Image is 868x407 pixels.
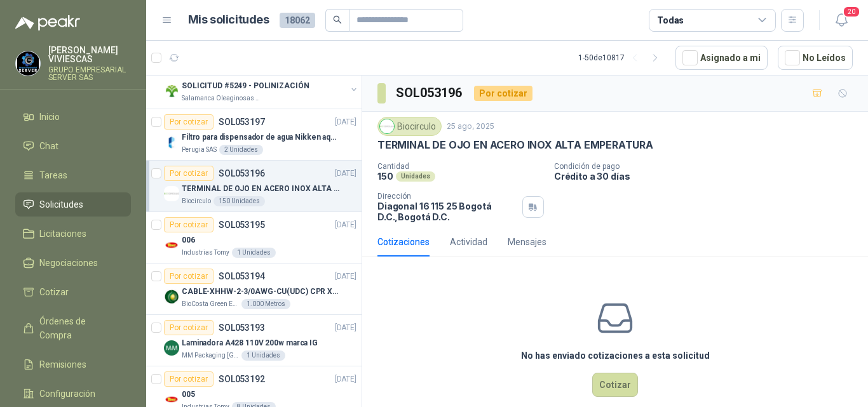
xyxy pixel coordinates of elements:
button: Cotizar [592,373,638,397]
p: Diagonal 16 115 25 Bogotá D.C. , Bogotá D.C. [377,201,517,222]
div: Por cotizar [474,86,532,101]
p: Industrias Tomy [182,248,229,258]
p: Condición de pago [554,162,863,171]
p: 005 [182,389,195,401]
img: Company Logo [164,135,179,150]
span: Configuración [39,387,95,401]
span: Cotizar [39,285,69,299]
div: Unidades [396,171,435,182]
span: Solicitudes [39,197,83,211]
span: Órdenes de Compra [39,314,119,342]
a: Solicitudes [15,192,131,217]
p: [DATE] [335,168,356,180]
div: Actividad [450,235,487,249]
a: Licitaciones [15,222,131,246]
p: SOLICITUD #5249 - POLINIZACIÓN [182,80,309,92]
a: Inicio [15,105,131,129]
h3: No has enviado cotizaciones a esta solicitud [521,349,710,363]
span: 18062 [280,13,315,28]
a: Negociaciones [15,251,131,275]
p: 25 ago, 2025 [447,121,494,133]
p: [DATE] [335,219,356,231]
img: Company Logo [16,51,40,76]
div: 150 Unidades [214,196,265,206]
div: 1.000 Metros [241,299,290,309]
a: Configuración [15,382,131,406]
p: MM Packaging [GEOGRAPHIC_DATA] [182,350,239,361]
p: GRUPO EMPRESARIAL SERVER SAS [48,66,131,81]
a: Tareas [15,163,131,187]
p: SOL053197 [219,117,265,126]
div: Todas [657,13,684,27]
div: Por cotizar [164,217,214,232]
p: Laminadora A428 110V 200w marca IG [182,337,318,349]
a: Por cotizarSOL053193[DATE] Company LogoLaminadora A428 110V 200w marca IGMM Packaging [GEOGRAPHIC... [146,315,362,366]
p: SOL053193 [219,323,265,332]
h3: SOL053196 [396,83,464,103]
span: Inicio [39,110,60,124]
p: BioCosta Green Energy S.A.S [182,299,239,309]
p: SOL053196 [219,169,265,178]
p: SOL053192 [219,375,265,384]
img: Company Logo [380,119,394,133]
p: TERMINAL DE OJO EN ACERO INOX ALTA EMPERATURA [182,183,340,195]
div: Por cotizar [164,166,214,181]
a: Remisiones [15,352,131,377]
img: Company Logo [164,237,179,253]
p: TERMINAL DE OJO EN ACERO INOX ALTA EMPERATURA [377,138,653,152]
p: Biocirculo [182,196,211,206]
div: 1 - 50 de 10817 [578,48,665,68]
button: Asignado a mi [675,46,768,70]
p: CABLE-XHHW-2-3/0AWG-CU(UDC) CPR XLPE FR [182,286,340,298]
p: Filtro para dispensador de agua Nikken aqua pour deluxe [182,131,340,143]
div: Mensajes [508,235,546,249]
button: No Leídos [778,46,853,70]
p: SOL053194 [219,272,265,281]
span: Chat [39,139,58,153]
p: Dirección [377,192,517,201]
span: Negociaciones [39,256,98,270]
a: Por cotizarSOL053197[DATE] Company LogoFiltro para dispensador de agua Nikken aqua pour deluxePer... [146,109,362,161]
a: Por cotizarSOL053196[DATE] Company LogoTERMINAL DE OJO EN ACERO INOX ALTA EMPERATURABiocirculo150... [146,161,362,212]
a: Por cotizarSOL053194[DATE] Company LogoCABLE-XHHW-2-3/0AWG-CU(UDC) CPR XLPE FRBioCosta Green Ener... [146,264,362,315]
a: Chat [15,134,131,158]
img: Company Logo [164,186,179,201]
h1: Mis solicitudes [188,11,269,29]
p: [DATE] [335,270,356,283]
div: Por cotizar [164,371,214,387]
div: 1 Unidades [241,350,285,361]
img: Logo peakr [15,15,80,30]
p: SOL053195 [219,220,265,229]
span: Licitaciones [39,227,86,241]
span: Remisiones [39,357,86,371]
span: Tareas [39,168,67,182]
button: 20 [830,9,853,32]
div: 1 Unidades [232,248,276,258]
div: Por cotizar [164,320,214,335]
div: Cotizaciones [377,235,430,249]
a: Órdenes de Compra [15,309,131,347]
p: [DATE] [335,322,356,334]
a: Cotizar [15,280,131,304]
div: Por cotizar [164,114,214,130]
a: Por cotizarSOL053195[DATE] Company Logo006Industrias Tomy1 Unidades [146,212,362,264]
img: Company Logo [164,392,179,407]
div: Biocirculo [377,117,442,136]
p: 006 [182,234,195,246]
span: 20 [843,6,860,18]
p: Crédito a 30 días [554,171,863,182]
div: 2 Unidades [219,145,263,155]
img: Company Logo [164,340,179,356]
p: [PERSON_NAME] VIVIESCAS [48,46,131,63]
p: [DATE] [335,373,356,385]
p: Cantidad [377,162,544,171]
div: Por cotizar [164,269,214,284]
p: Perugia SAS [182,145,217,155]
img: Company Logo [164,289,179,304]
a: 1 0 0 0 0 0 GSOL005109[DATE] Company LogoSOLICITUD #5249 - POLINIZACIÓNSalamanca Oleaginosas SAS [164,63,359,103]
img: Company Logo [164,83,179,98]
span: search [333,15,342,24]
p: [DATE] [335,116,356,128]
p: Salamanca Oleaginosas SAS [182,93,262,103]
p: 150 [377,171,393,182]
